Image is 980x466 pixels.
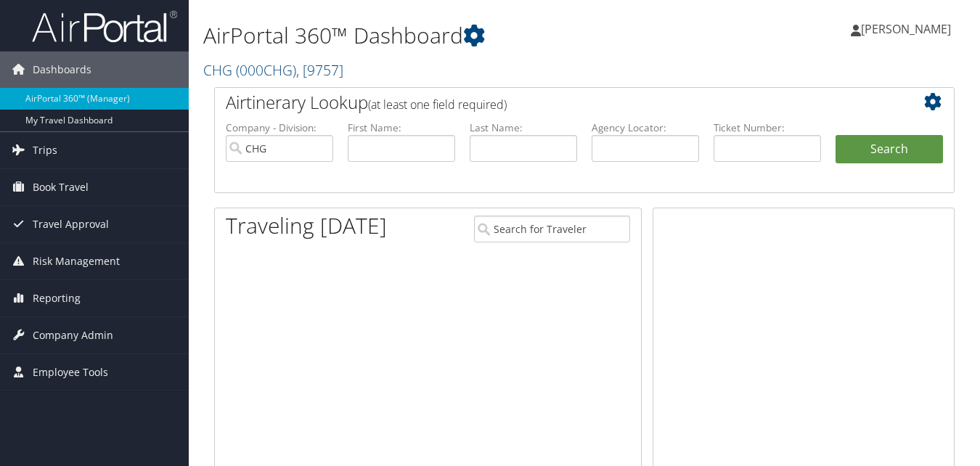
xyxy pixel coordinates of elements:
[474,216,629,242] input: Search for Traveler
[296,60,343,80] span: , [ 9757 ]
[33,280,81,316] span: Reporting
[226,120,333,135] label: Company - Division:
[33,354,108,391] span: Employee Tools
[851,7,965,51] a: [PERSON_NAME]
[861,21,951,37] span: [PERSON_NAME]
[33,206,109,242] span: Travel Approval
[32,9,177,44] img: airportal-logo.png
[33,169,89,205] span: Book Travel
[33,52,91,88] span: Dashboards
[470,120,577,135] label: Last Name:
[226,210,387,241] h1: Traveling [DATE]
[33,243,120,279] span: Risk Management
[368,97,507,113] span: (at least one field required)
[33,132,57,168] span: Trips
[236,60,296,80] span: ( 000CHG )
[33,317,113,353] span: Company Admin
[836,135,943,164] button: Search
[348,120,455,135] label: First Name:
[714,120,821,135] label: Ticket Number:
[203,60,343,80] a: CHG
[592,120,699,135] label: Agency Locator:
[226,90,881,115] h2: Airtinerary Lookup
[203,20,711,51] h1: AirPortal 360™ Dashboard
